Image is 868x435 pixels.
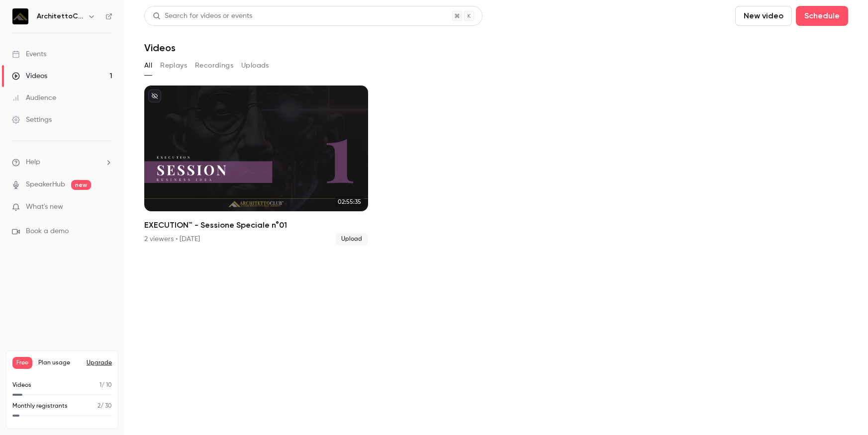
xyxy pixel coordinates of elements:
[12,402,68,411] p: Monthly registrants
[97,403,100,409] span: 2
[26,226,69,237] span: Book a demo
[12,71,47,81] div: Videos
[144,86,368,245] a: 02:55:35EXECUTION™ - Sessione Speciale n°012 viewers • [DATE]Upload
[12,93,56,103] div: Audience
[12,49,46,59] div: Events
[100,203,112,212] iframe: Noticeable Trigger
[144,234,200,244] div: 2 viewers • [DATE]
[796,6,848,26] button: Schedule
[12,381,31,390] p: Videos
[335,233,368,245] span: Upload
[99,382,101,388] span: 1
[735,6,792,26] button: New video
[26,202,63,212] span: What's new
[144,58,152,74] button: All
[144,86,848,245] ul: Videos
[241,58,269,74] button: Uploads
[160,58,187,74] button: Replays
[71,180,91,190] span: new
[38,359,81,367] span: Plan usage
[195,58,233,74] button: Recordings
[144,6,848,429] section: Videos
[144,42,176,54] h1: Videos
[97,402,112,411] p: / 30
[12,8,28,24] img: ArchitettoClub
[87,359,112,367] button: Upgrade
[335,196,364,207] span: 02:55:35
[26,179,65,190] a: SpeakerHub
[12,157,112,168] li: help-dropdown-opener
[144,219,368,231] h2: EXECUTION™ - Sessione Speciale n°01
[144,86,368,245] li: EXECUTION™ - Sessione Speciale n°01
[12,357,32,369] span: Free
[153,11,252,21] div: Search for videos or events
[12,115,52,125] div: Settings
[26,157,40,168] span: Help
[99,381,112,390] p: / 10
[148,89,161,102] button: unpublished
[37,11,84,21] h6: ArchitettoClub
